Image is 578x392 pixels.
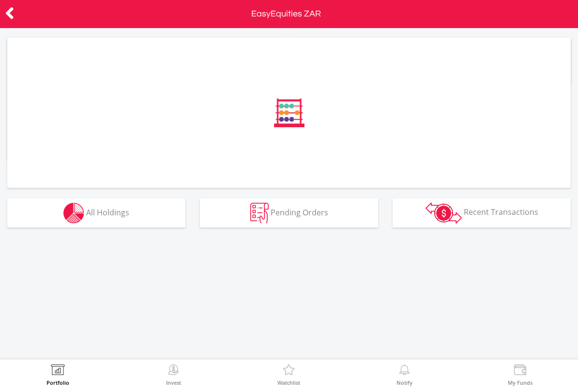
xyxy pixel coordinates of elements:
button: Recent Transactions [393,198,571,227]
button: Pending Orders [200,198,378,227]
span: Recent Transactions [464,207,538,217]
button: All Holdings [7,198,185,227]
img: holdings-wht.png [63,203,84,224]
img: View Notifications [397,364,412,378]
label: Watchlist [277,380,300,385]
a: Notify [396,364,412,385]
label: My Funds [508,380,532,385]
img: transactions-zar-wht.png [426,202,462,224]
img: Invest Now [166,364,181,378]
span: Pending Orders [271,207,328,217]
a: Watchlist [277,364,300,385]
img: Watchlist [281,364,296,378]
img: View Portfolio [50,364,65,378]
a: My Funds [508,364,532,385]
a: Portfolio [46,364,69,385]
img: pending_instructions-wht.png [250,203,269,224]
span: All Holdings [86,207,129,217]
a: Invest [166,364,181,385]
img: View Funds [513,364,528,378]
label: Portfolio [46,380,69,385]
label: Notify [396,380,412,385]
label: Invest [166,380,181,385]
